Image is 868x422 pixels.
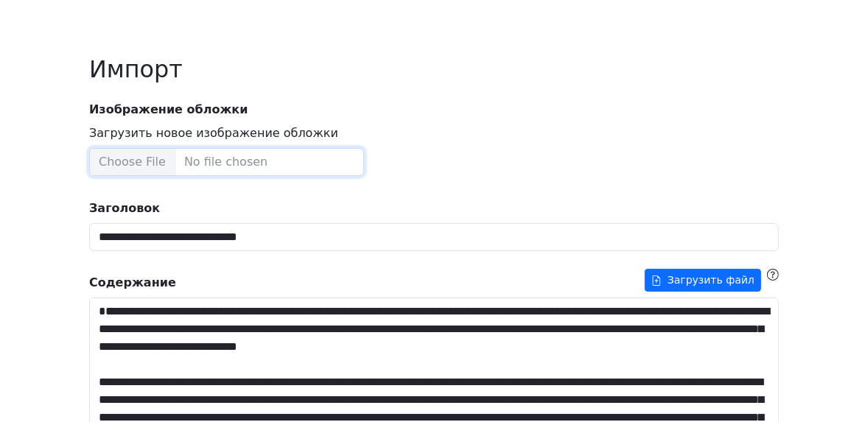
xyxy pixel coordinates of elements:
[89,124,338,142] label: Загрузить новое изображение обложки
[645,269,761,292] button: Содержание
[89,274,176,292] strong: Содержание
[89,201,160,215] strong: Заголовок
[89,55,779,83] h2: Импорт
[80,101,788,119] strong: Изображение обложки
